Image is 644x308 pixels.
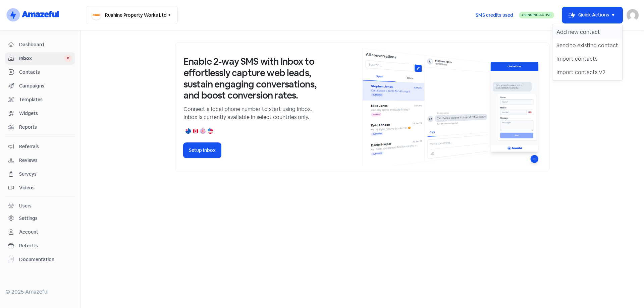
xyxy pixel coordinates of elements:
[183,56,318,101] h3: Enable 2-way SMS with Inbox to effortlessly capture web leads, sustain engaging conversations, an...
[552,52,622,66] button: Import contacts
[5,39,75,51] a: Dashboard
[200,128,206,134] img: united-kingdom.png
[5,253,75,266] a: Documentation
[5,288,75,296] div: © 2025 Amazeful
[5,154,75,167] a: Reviews
[627,9,639,21] img: User
[5,66,75,78] a: Contacts
[19,256,72,263] span: Documentation
[5,140,75,153] a: Referrals
[19,157,72,164] span: Reviews
[362,48,541,166] img: inbox-default-image-2.png
[19,41,72,48] span: Dashboard
[470,11,519,18] a: SMS credits used
[552,66,622,79] button: Import contacts V2
[193,128,198,134] img: canada.png
[5,80,75,92] a: Campaigns
[5,182,75,194] a: Videos
[19,110,72,117] span: Widgets
[5,94,75,106] a: Templates
[19,124,72,131] span: Reports
[19,143,72,150] span: Referrals
[5,168,75,180] a: Surveys
[519,11,554,19] a: Sending Active
[5,212,75,225] a: Settings
[562,7,623,23] button: Quick Actions
[19,215,38,222] div: Settings
[552,25,622,39] button: Add new contact
[5,121,75,133] a: Reports
[5,52,75,65] a: Inbox 0
[5,226,75,238] a: Account
[524,13,551,17] span: Sending Active
[19,171,72,178] span: Surveys
[5,200,75,212] a: Users
[19,202,32,209] div: Users
[5,240,75,252] a: Refer Us
[19,69,72,76] span: Contacts
[19,242,72,249] span: Refer Us
[19,55,64,62] span: Inbox
[183,105,318,121] p: Connect a local phone number to start using inbox. Inbox is currently available in select countri...
[476,12,513,19] span: SMS credits used
[19,229,38,236] div: Account
[19,184,72,191] span: Videos
[208,128,213,134] img: united-states.png
[19,96,72,103] span: Templates
[552,39,622,52] button: Send to existing contact
[185,128,191,134] img: australia.png
[19,82,72,89] span: Campaigns
[183,143,221,158] button: Setup Inbox
[86,6,178,24] button: Ruahine Property Works Ltd
[5,107,75,120] a: Widgets
[64,55,72,62] span: 0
